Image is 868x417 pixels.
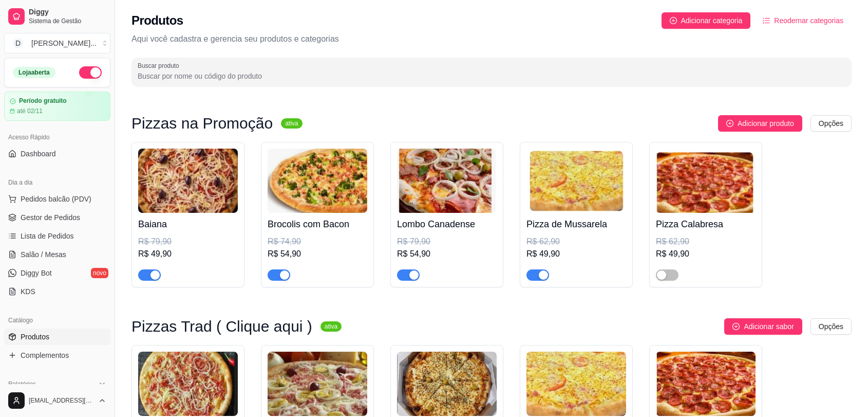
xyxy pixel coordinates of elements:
[810,318,852,335] button: Opções
[268,217,367,231] h4: Brocolis com Bacon
[526,217,626,231] h4: Pizza de Mussarela
[670,17,677,24] span: plus-circle
[819,118,843,129] span: Opções
[4,191,110,207] button: Pedidos balcão (PDV)
[724,318,802,335] button: Adicionar sabor
[138,248,238,260] div: R$ 49,90
[138,235,238,248] div: R$ 79,90
[268,235,367,248] div: R$ 74,90
[131,33,852,45] p: Aqui você cadastra e gerencia seu produtos e categorias
[138,71,845,81] input: Buscar produto
[656,217,756,231] h4: Pizza Calabresa
[4,265,110,281] a: Diggy Botnovo
[397,248,497,260] div: R$ 54,90
[738,118,794,129] span: Adicionar produto
[4,246,110,263] a: Salão / Mesas
[4,312,110,329] div: Catálogo
[397,235,497,248] div: R$ 79,90
[21,231,74,241] span: Lista de Pedidos
[4,228,110,244] a: Lista de Pedidos
[4,146,110,162] a: Dashboard
[131,117,273,130] h3: Pizzas na Promoção
[281,118,302,129] sup: ativa
[138,352,238,416] img: product-image
[138,217,238,231] h4: Baiana
[4,283,110,300] a: KDS
[17,107,43,115] article: até 02/11
[268,352,367,416] img: product-image
[656,149,756,213] img: product-image
[138,61,183,70] label: Buscar produto
[526,235,626,248] div: R$ 62,90
[13,38,23,48] span: D
[4,209,110,226] a: Gestor de Pedidos
[29,17,106,25] span: Sistema de Gestão
[131,12,183,29] h2: Produtos
[21,149,56,159] span: Dashboard
[819,321,843,332] span: Opções
[4,4,110,29] a: DiggySistema de Gestão
[744,321,794,332] span: Adicionar sabor
[397,149,497,213] img: product-image
[656,235,756,248] div: R$ 62,90
[21,350,69,360] span: Complementos
[662,12,751,29] button: Adicionar categoria
[718,115,802,132] button: Adicionar produto
[4,129,110,146] div: Acesso Rápido
[13,67,55,78] div: Loja aberta
[320,321,342,332] sup: ativa
[763,17,770,24] span: ordered-list
[21,332,49,342] span: Produtos
[774,15,843,26] span: Reodernar categorias
[4,347,110,364] a: Complementos
[19,97,67,105] article: Período gratuito
[79,66,102,79] button: Alterar Status
[268,248,367,260] div: R$ 54,90
[397,352,497,416] img: product-image
[138,149,238,213] img: product-image
[21,268,52,278] span: Diggy Bot
[8,380,36,388] span: Relatórios
[21,286,35,297] span: KDS
[754,12,852,29] button: Reodernar categorias
[31,38,97,48] div: [PERSON_NAME] ...
[21,194,91,204] span: Pedidos balcão (PDV)
[4,33,110,53] button: Select a team
[268,149,367,213] img: product-image
[4,92,110,121] a: Período gratuitoaté 02/11
[526,149,626,213] img: product-image
[656,248,756,260] div: R$ 49,90
[4,329,110,345] a: Produtos
[526,352,626,416] img: product-image
[726,120,733,127] span: plus-circle
[681,15,743,26] span: Adicionar categoria
[21,249,66,260] span: Salão / Mesas
[732,323,740,330] span: plus-circle
[21,212,80,223] span: Gestor de Pedidos
[526,248,626,260] div: R$ 49,90
[29,8,106,17] span: Diggy
[810,115,852,132] button: Opções
[397,217,497,231] h4: Lombo Canadense
[29,396,94,405] span: [EMAIL_ADDRESS][DOMAIN_NAME]
[131,320,312,333] h3: Pizzas Trad ( Clique aqui )
[4,174,110,191] div: Dia a dia
[656,352,756,416] img: product-image
[4,388,110,413] button: [EMAIL_ADDRESS][DOMAIN_NAME]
